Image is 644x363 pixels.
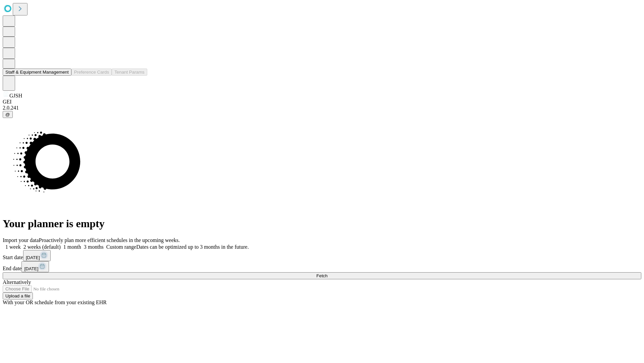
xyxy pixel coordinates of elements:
span: [DATE] [24,266,38,271]
div: Start date [3,250,641,261]
span: Import your data [3,237,39,243]
span: Dates can be optimized up to 3 months in the future. [136,244,249,250]
span: Custom range [106,244,136,250]
button: [DATE] [23,250,51,261]
button: Preference Cards [71,69,112,76]
button: @ [3,111,13,118]
div: GEI [3,99,641,105]
button: Staff & Equipment Management [3,69,71,76]
span: Proactively plan more efficient schedules in the upcoming weeks. [39,237,180,243]
button: Tenant Params [112,69,147,76]
span: With your OR schedule from your existing EHR [3,299,107,305]
span: Fetch [316,273,327,278]
div: End date [3,261,641,272]
span: @ [5,112,10,117]
span: 1 month [63,244,81,250]
span: 3 months [84,244,104,250]
span: Alternatively [3,279,31,285]
span: 2 weeks (default) [23,244,61,250]
button: Fetch [3,272,641,279]
span: GJSH [9,93,22,98]
h1: Your planner is empty [3,217,641,230]
span: 1 week [5,244,21,250]
button: [DATE] [21,261,49,272]
span: [DATE] [26,255,40,260]
div: 2.0.241 [3,105,641,111]
button: Upload a file [3,292,33,299]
